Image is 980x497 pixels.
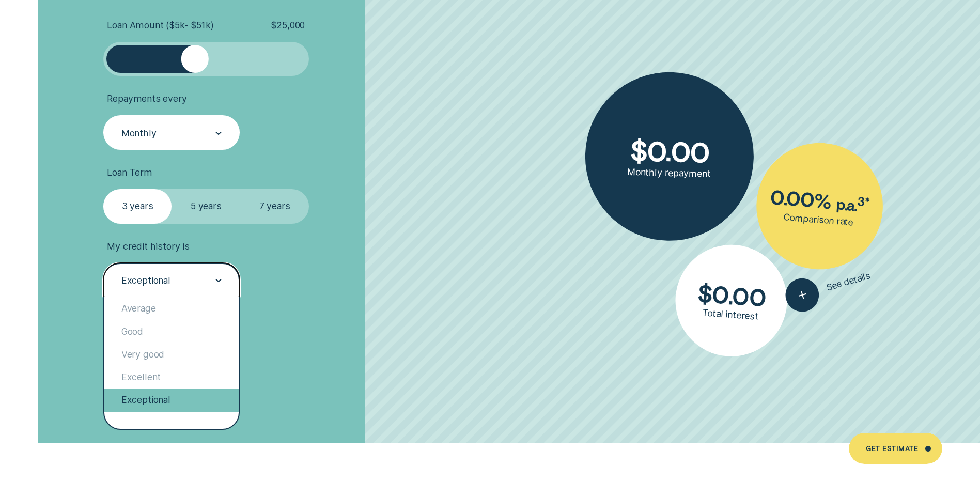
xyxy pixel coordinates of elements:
[104,366,239,389] div: Excellent
[107,241,189,252] span: My credit history is
[782,259,875,316] button: See details
[121,275,170,286] div: Exceptional
[104,343,239,366] div: Very good
[240,189,309,223] label: 7 years
[121,128,157,139] div: Monthly
[849,433,942,464] a: Get Estimate
[107,167,152,178] span: Loan Term
[103,189,172,223] label: 3 years
[104,320,239,343] div: Good
[271,20,305,31] span: $ 25,000
[825,270,872,294] span: See details
[107,93,186,104] span: Repayments every
[104,389,239,411] div: Exceptional
[107,20,213,31] span: Loan Amount ( $5k - $51k )
[172,189,240,223] label: 5 years
[104,297,239,320] div: Average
